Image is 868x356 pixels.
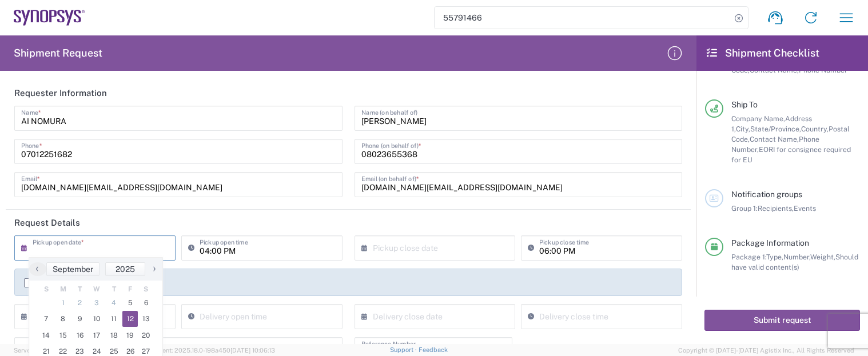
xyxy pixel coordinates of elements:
[14,87,107,99] h2: Requester Information
[71,311,89,327] span: 9
[731,238,809,247] span: Package Information
[731,204,758,213] span: Group 1:
[38,327,55,343] span: 14
[53,265,93,274] span: September
[138,327,154,343] span: 20
[230,347,275,354] span: [DATE] 10:06:13
[105,283,122,295] th: weekday
[105,311,122,327] span: 11
[801,125,829,133] span: Country,
[766,253,783,261] span: Type,
[71,283,89,295] th: weekday
[435,7,731,29] input: Shipment, tracking or reference number
[731,190,802,199] span: Notification groups
[38,283,55,295] th: weekday
[55,295,72,311] span: 1
[122,295,138,311] span: 5
[731,145,851,164] span: EORI for consignee required for EU
[750,135,799,143] span: Contact Name,
[29,262,46,275] span: ‹
[55,283,72,295] th: weekday
[24,278,100,287] label: Schedule pickup
[783,253,810,261] span: Number,
[14,347,149,354] span: Server: 2025.18.0-a0edd1917ac
[707,46,819,60] h2: Shipment Checklist
[145,262,162,276] button: ›
[810,253,835,261] span: Weight,
[89,295,106,311] span: 3
[55,311,72,327] span: 8
[122,311,138,327] span: 12
[71,295,89,311] span: 2
[105,327,122,343] span: 18
[105,262,145,276] button: 2025
[89,283,106,295] th: weekday
[758,204,794,213] span: Recipients,
[731,114,785,123] span: Company Name,
[146,262,163,275] span: ›
[731,253,766,261] span: Package 1:
[116,265,135,274] span: 2025
[138,311,154,327] span: 13
[29,262,162,276] bs-datepicker-navigation-view: ​ ​ ​
[14,217,80,229] h2: Request Details
[122,283,138,295] th: weekday
[89,327,106,343] span: 17
[731,100,758,109] span: Ship To
[390,346,419,353] a: Support
[71,327,89,343] span: 16
[29,262,46,276] button: ‹
[55,327,72,343] span: 15
[138,295,154,311] span: 6
[105,295,122,311] span: 4
[794,204,816,213] span: Events
[750,125,801,133] span: State/Province,
[154,347,275,354] span: Client: 2025.18.0-198a450
[38,311,55,327] span: 7
[138,283,154,295] th: weekday
[89,311,106,327] span: 10
[122,327,138,343] span: 19
[14,46,102,60] h2: Shipment Request
[419,346,448,353] a: Feedback
[678,345,854,355] span: Copyright © [DATE]-[DATE] Agistix Inc., All Rights Reserved
[736,125,750,133] span: City,
[704,310,860,331] button: Submit request
[46,262,99,276] button: September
